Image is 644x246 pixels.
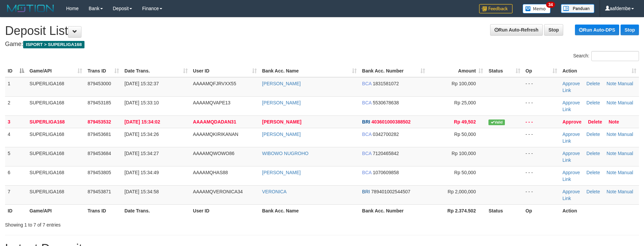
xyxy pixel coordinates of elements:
a: Note [606,189,617,194]
span: Valid transaction [488,119,505,125]
span: AAAAMQWOWO86 [193,151,235,156]
span: Copy 403601000388502 to clipboard [371,119,411,125]
a: Note [606,170,617,175]
a: Stop [621,24,639,35]
td: - - - [523,166,560,185]
span: BCA [362,81,371,86]
td: - - - [523,128,560,147]
td: - - - [523,77,560,97]
td: 6 [5,166,27,185]
td: SUPERLIGA168 [27,77,85,97]
td: 5 [5,147,27,166]
th: Action: activate to sort column ascending [560,65,639,77]
span: Rp 49,502 [454,119,476,125]
th: ID: activate to sort column descending [5,65,27,77]
span: ISPORT > SUPERLIGA168 [23,41,84,48]
td: SUPERLIGA168 [27,115,85,128]
span: Copy 7120465842 to clipboard [373,151,399,156]
input: Search: [591,51,639,61]
span: AAAAMQDADAN31 [193,119,236,125]
span: Rp 25,000 [454,100,476,105]
span: AAAAMQFJRVXX55 [193,81,236,86]
td: 4 [5,128,27,147]
a: Approve [563,119,582,125]
span: AAAAMQKIRIKANAN [193,132,238,137]
h4: Game: [5,41,639,48]
span: [DATE] 15:32:37 [124,81,159,86]
label: Search: [573,51,639,61]
img: Feedback.jpg [479,4,513,13]
span: Copy 0342700282 to clipboard [373,132,399,137]
th: Action [560,204,639,217]
span: Rp 50,000 [454,170,476,175]
a: Note [606,100,617,105]
a: Manual Link [563,132,633,144]
th: Date Trans.: activate to sort column ascending [122,65,190,77]
a: Manual Link [563,189,633,201]
span: 879453871 [87,189,111,194]
span: BCA [362,170,371,175]
img: panduan.png [561,4,594,13]
span: Copy 1831581072 to clipboard [373,81,399,86]
a: Delete [586,189,600,194]
span: Rp 100,000 [452,81,476,86]
td: 1 [5,77,27,97]
span: [DATE] 15:34:27 [124,151,159,156]
span: 34 [546,2,555,8]
span: 879453681 [87,132,111,137]
td: - - - [523,185,560,204]
h1: Deposit List [5,24,639,38]
th: Bank Acc. Number [359,204,428,217]
span: 879453805 [87,170,111,175]
a: Note [606,132,617,137]
span: AAAAMQVAPE13 [193,100,231,105]
th: Bank Acc. Name: activate to sort column ascending [259,65,359,77]
div: Showing 1 to 7 of 7 entries [5,219,263,228]
a: Delete [588,119,602,125]
a: [PERSON_NAME] [262,100,301,105]
span: BCA [362,132,371,137]
a: Run Auto-Refresh [490,24,543,36]
span: 879453000 [87,81,111,86]
a: Delete [586,151,600,156]
td: SUPERLIGA168 [27,96,85,115]
img: Button%20Memo.svg [523,4,551,13]
span: Rp 50,000 [454,132,476,137]
td: 3 [5,115,27,128]
span: Copy 789401002544507 to clipboard [371,189,410,194]
span: [DATE] 15:34:58 [124,189,159,194]
span: Rp 2,000,000 [448,189,476,194]
a: Approve [563,151,580,156]
th: Op: activate to sort column ascending [523,65,560,77]
span: BRI [362,189,370,194]
a: Stop [544,24,563,36]
th: User ID: activate to sort column ascending [190,65,259,77]
a: Note [606,81,617,86]
span: Copy 1070609858 to clipboard [373,170,399,175]
th: Bank Acc. Name [259,204,359,217]
a: Delete [586,81,600,86]
a: [PERSON_NAME] [262,119,301,125]
th: Status: activate to sort column ascending [486,65,523,77]
span: 879453532 [87,119,111,125]
a: Note [606,151,617,156]
th: ID [5,204,27,217]
span: [DATE] 15:33:10 [124,100,159,105]
td: SUPERLIGA168 [27,128,85,147]
a: Manual Link [563,100,633,112]
span: BRI [362,119,370,125]
td: SUPERLIGA168 [27,166,85,185]
td: 7 [5,185,27,204]
span: [DATE] 15:34:49 [124,170,159,175]
a: Approve [563,132,580,137]
a: Run Auto-DPS [575,24,619,35]
a: [PERSON_NAME] [262,170,301,175]
td: SUPERLIGA168 [27,147,85,166]
th: Trans ID [85,204,122,217]
th: Bank Acc. Number: activate to sort column ascending [359,65,428,77]
a: [PERSON_NAME] [262,81,301,86]
a: WIBOWO NUGROHO [262,151,308,156]
a: Note [608,119,619,125]
span: [DATE] 15:34:26 [124,132,159,137]
th: User ID [190,204,259,217]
